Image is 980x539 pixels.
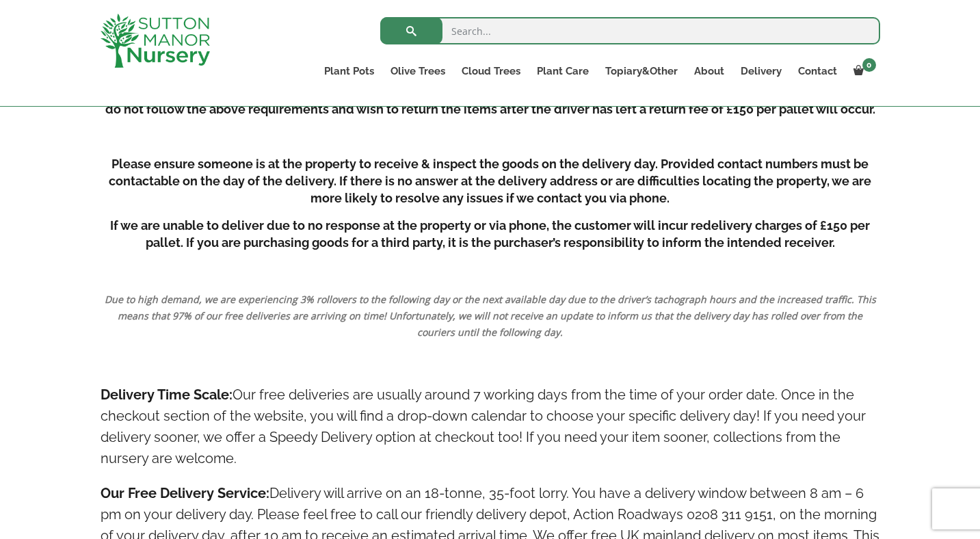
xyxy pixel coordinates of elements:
a: Delivery [732,62,790,81]
a: Olive Trees [382,62,453,81]
h5: If we are unable to deliver due to no response at the property or via phone, the customer will in... [101,217,880,251]
img: logo [101,14,210,68]
em: Due to high demand, we are experiencing 3% rollovers to the following day or the next available d... [105,293,876,339]
span: 0 [862,58,876,72]
h5: Please ensure someone is at the property to receive & inspect the goods on the delivery day. Prov... [101,155,880,207]
a: Cloud Trees [453,62,529,81]
strong: Our Free Delivery Service: [101,485,269,501]
a: Plant Care [529,62,597,81]
input: Search... [380,17,880,44]
a: Contact [790,62,845,81]
a: Topiary&Other [597,62,686,81]
strong: Delivery Time Scale: [101,386,233,403]
a: Plant Pots [316,62,382,81]
a: 0 [845,62,880,81]
a: About [686,62,732,81]
h4: Our free deliveries are usually around 7 working days from the time of your order date. Once in t... [101,384,880,469]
